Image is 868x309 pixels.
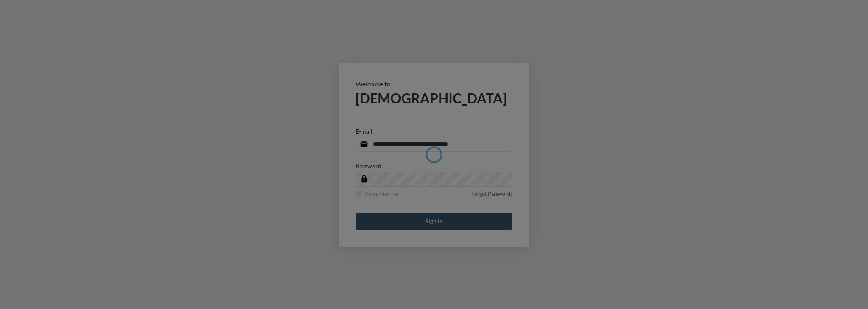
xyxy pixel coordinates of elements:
[471,191,512,202] a: Forgot Password?
[356,90,512,106] h2: [DEMOGRAPHIC_DATA]
[356,80,512,88] p: Welcome to
[356,162,381,170] p: Password
[356,128,373,135] p: E-mail
[356,213,512,230] button: Sign in
[356,191,399,197] label: Remember me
